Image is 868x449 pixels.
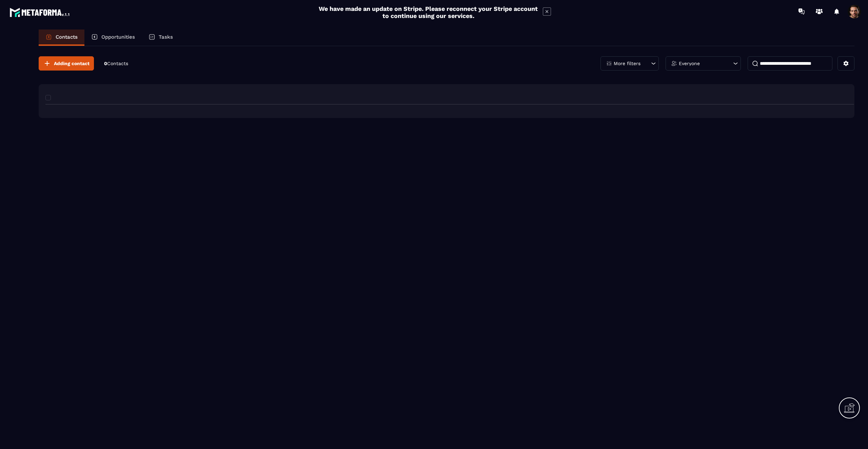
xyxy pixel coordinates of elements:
h2: We have made an update on Stripe. Please reconnect your Stripe account to continue using our serv... [317,5,539,19]
p: Tasks [159,34,173,40]
p: More filters [614,61,640,66]
a: Tasks [142,30,180,46]
p: Everyone [679,61,700,66]
a: Opportunities [84,30,142,46]
span: Adding contact [54,60,90,67]
span: Contacts [107,61,128,66]
button: Adding contact [39,56,94,71]
a: Contacts [39,30,84,46]
p: 0 [104,60,128,67]
img: logo [9,6,71,18]
p: Opportunities [101,34,135,40]
p: Contacts [56,34,78,40]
